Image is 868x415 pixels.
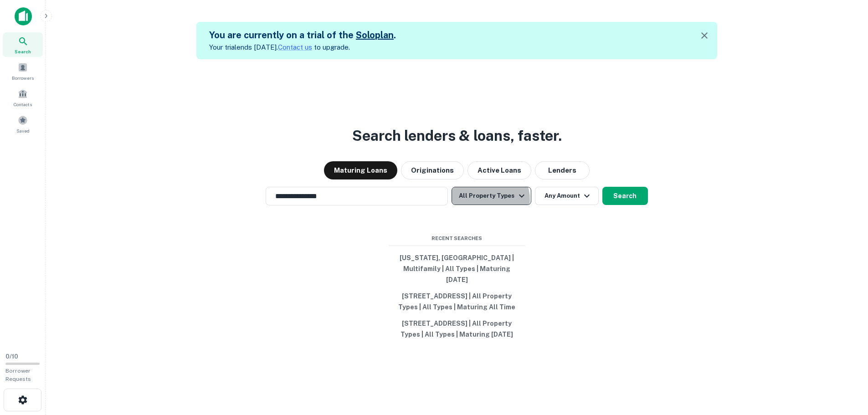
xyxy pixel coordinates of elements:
[3,112,43,136] a: Saved
[324,161,397,179] button: Maturing Loans
[602,187,648,205] button: Search
[401,161,464,179] button: Originations
[16,127,30,134] span: Saved
[15,48,31,55] span: Search
[389,250,525,288] button: [US_STATE], [GEOGRAPHIC_DATA] | Multifamily | All Types | Maturing [DATE]
[15,7,32,26] img: capitalize-icon.png
[5,368,31,382] span: Borrower Requests
[822,342,868,386] iframe: Chat Widget
[3,85,43,110] a: Contacts
[5,353,18,360] span: 0 / 10
[352,125,562,147] h3: Search lenders & loans, faster.
[535,187,599,205] button: Any Amount
[209,28,396,42] h5: You are currently on a trial of the .
[12,74,34,82] span: Borrowers
[452,187,531,205] button: All Property Types
[467,161,531,179] button: Active Loans
[389,235,525,242] span: Recent Searches
[389,288,525,315] button: [STREET_ADDRESS] | All Property Types | All Types | Maturing All Time
[389,315,525,343] button: [STREET_ADDRESS] | All Property Types | All Types | Maturing [DATE]
[209,42,396,53] p: Your trial ends [DATE]. to upgrade.
[3,59,43,83] a: Borrowers
[3,32,43,57] a: Search
[278,43,312,51] a: Contact us
[356,30,394,41] a: Soloplan
[535,161,590,179] button: Lenders
[14,101,32,108] span: Contacts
